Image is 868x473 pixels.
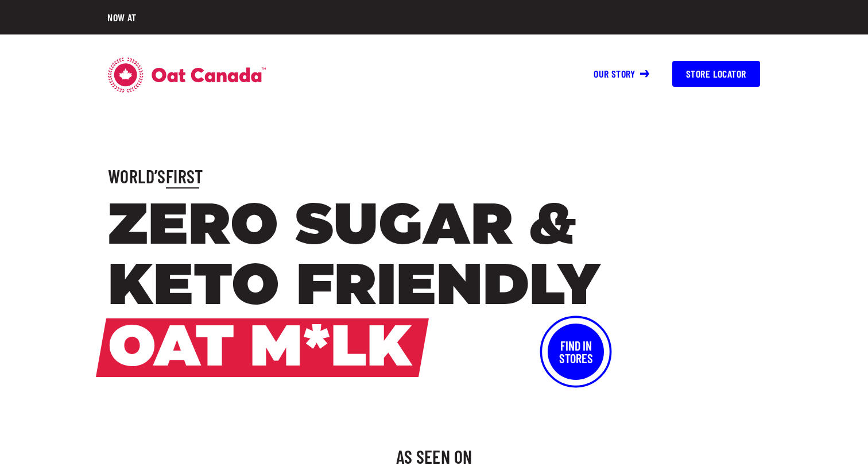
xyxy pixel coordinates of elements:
a: Store Locator [661,68,760,80]
button: Find InStores [548,324,604,380]
span: Oat M*lk [108,318,412,377]
button: Store Locator [672,61,760,87]
a: Our story [594,67,649,80]
span: First [166,165,203,187]
h1: Zero Sugar & Keto Friendly [108,198,760,380]
h3: As Seen On [108,444,760,469]
h3: World’s [108,164,760,189]
h4: NOW AT [107,10,136,24]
